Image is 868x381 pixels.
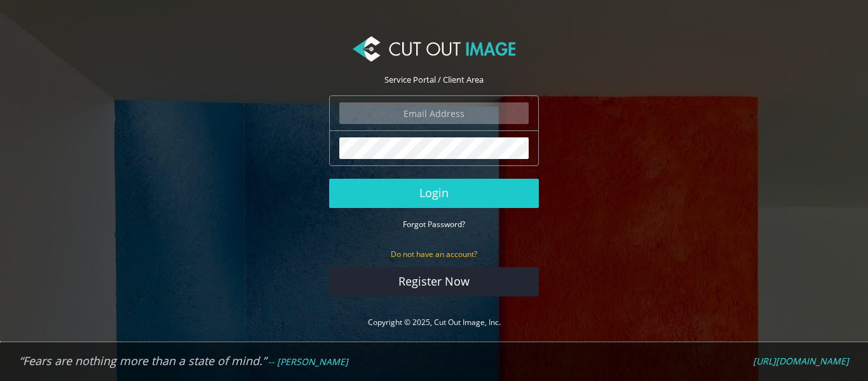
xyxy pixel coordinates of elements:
[329,179,539,208] button: Login
[753,355,849,367] em: [URL][DOMAIN_NAME]
[403,218,465,230] a: Forgot Password?
[368,317,501,328] a: Copyright © 2025, Cut Out Image, Inc.
[753,356,849,367] a: [URL][DOMAIN_NAME]
[329,267,539,296] a: Register Now
[19,353,266,368] em: “Fears are nothing more than a state of mind.”
[391,249,477,260] small: Do not have an account?
[384,74,484,85] span: Service Portal / Client Area
[353,36,515,62] img: Cut Out Image
[268,356,348,368] em: -- [PERSON_NAME]
[339,102,529,124] input: Email Address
